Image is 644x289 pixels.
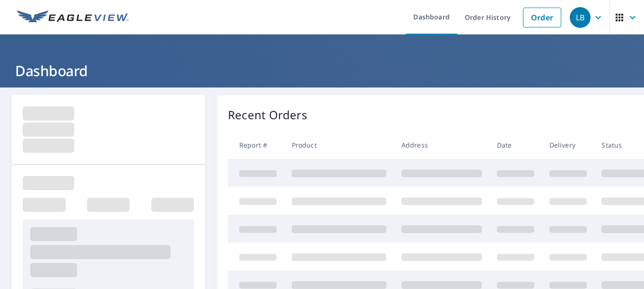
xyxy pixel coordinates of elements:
[228,131,284,159] th: Report #
[523,8,561,27] a: Order
[570,7,591,28] div: LB
[17,10,129,25] img: EV Logo
[284,131,394,159] th: Product
[11,61,633,80] h1: Dashboard
[542,131,594,159] th: Delivery
[394,131,489,159] th: Address
[228,106,307,123] p: Recent Orders
[489,131,542,159] th: Date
